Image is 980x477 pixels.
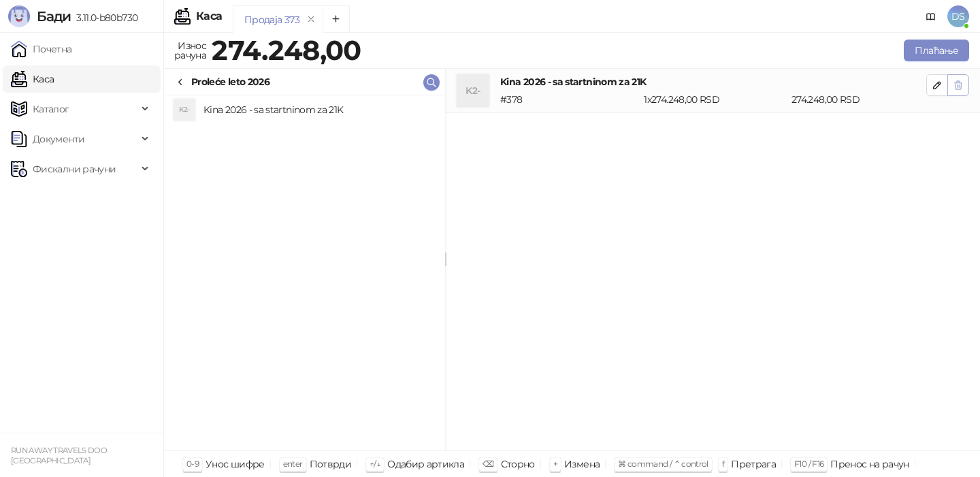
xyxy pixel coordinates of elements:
[11,446,107,465] small: RUN AWAY TRAVELS DOO [GEOGRAPHIC_DATA]
[722,459,724,469] span: f
[497,92,641,107] div: # 378
[174,99,195,121] div: K2-
[731,455,776,473] div: Претрага
[483,459,493,469] span: ⌫
[947,5,969,27] span: DS
[244,12,299,27] div: Продаја 373
[501,455,535,473] div: Сторно
[8,5,30,27] img: Logo
[186,459,199,469] span: 0-9
[33,95,69,123] span: Каталог
[11,65,54,93] a: Каса
[302,14,320,25] button: remove
[191,74,269,89] div: Proleće leto 2026
[794,459,823,469] span: F10 / F16
[164,95,445,450] div: grid
[920,5,942,27] a: Документација
[387,455,464,473] div: Одабир артикла
[500,74,926,89] h4: Kina 2026 - sa startninom za 21K
[206,455,265,473] div: Унос шифре
[212,33,361,67] strong: 274.248,00
[33,125,84,153] span: Документи
[33,155,116,183] span: Фискални рачуни
[457,74,489,107] div: K2-
[553,459,557,469] span: +
[641,92,789,107] div: 1 x 274.248,00 RSD
[310,455,352,473] div: Потврди
[11,35,72,63] a: Почетна
[37,8,71,25] span: Бади
[904,40,969,61] button: Плаћање
[618,459,708,469] span: ⌘ command / ⌃ control
[171,37,209,64] div: Износ рачуна
[789,92,929,107] div: 274.248,00 RSD
[196,11,222,22] div: Каса
[323,5,350,33] button: Add tab
[370,459,380,469] span: ↑/↓
[203,99,434,121] h4: Kina 2026 - sa startninom za 21K
[71,12,137,24] span: 3.11.0-b80b730
[283,459,303,469] span: enter
[830,455,909,473] div: Пренос на рачун
[564,455,600,473] div: Измена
